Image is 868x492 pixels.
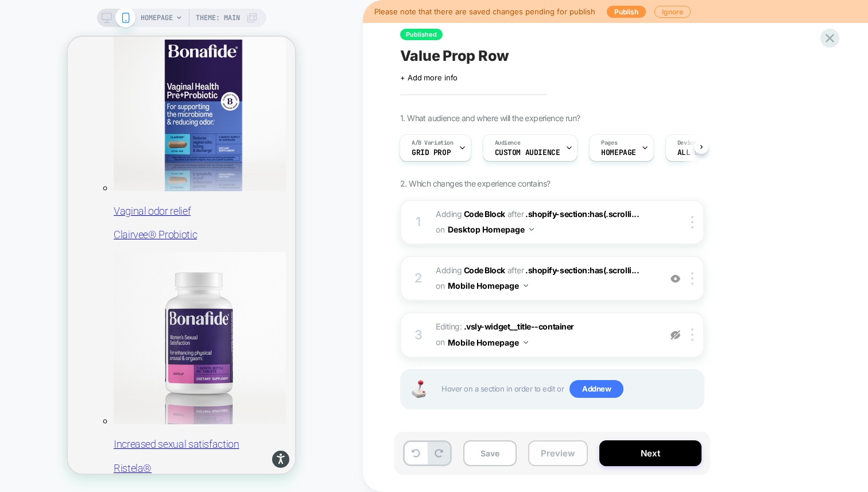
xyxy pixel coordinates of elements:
[448,221,534,238] button: Desktop Homepage
[46,425,227,438] p: Ristela®
[464,321,574,331] span: .vsly-widget__title--container
[599,440,702,466] button: Next
[412,139,454,147] span: A/B Variation
[436,209,505,219] span: Adding
[691,328,693,341] img: close
[448,277,528,294] button: Mobile Homepage
[436,319,654,350] span: Editing :
[448,334,528,351] button: Mobile Homepage
[441,380,697,398] span: Hover on a section in order to edit or
[46,191,227,204] p: Clairvee® Probiotic
[524,341,528,344] img: down arrow
[141,9,173,27] span: HOMEPAGE
[436,265,505,275] span: Adding
[495,139,521,147] span: Audience
[529,228,534,231] img: down arrow
[407,380,430,398] img: Joystick
[691,216,693,228] img: close
[400,73,458,82] span: + Add more info
[400,47,509,64] span: Value Prop Row
[436,222,444,237] span: on
[691,272,693,285] img: close
[671,274,680,284] img: crossed eye
[507,209,524,219] span: AFTER
[400,113,580,123] span: 1. What audience and where will the experience run?
[677,149,725,157] span: ALL DEVICES
[495,149,560,157] span: Custom Audience
[436,278,444,293] span: on
[400,29,443,40] span: Published
[46,401,227,414] p: Increased sexual satisfaction
[654,6,691,18] button: Ignore
[607,6,646,18] button: Publish
[601,149,636,157] span: HOMEPAGE
[524,284,528,287] img: down arrow
[413,211,424,234] div: 1
[464,209,505,219] b: Code Block
[46,168,227,181] p: Vaginal odor relief
[569,380,623,398] span: Add new
[196,9,240,27] span: Theme: MAIN
[436,335,444,349] span: on
[46,215,218,388] img: Ristela
[463,440,517,466] button: Save
[601,139,617,147] span: Pages
[671,330,680,340] img: eye
[413,324,424,347] div: 3
[413,267,424,290] div: 2
[507,265,524,275] span: AFTER
[46,215,227,438] a: Ristela Increased sexual satisfaction Ristela®
[677,139,700,147] span: Devices
[412,149,451,157] span: Grid Prop
[464,265,505,275] b: Code Block
[525,265,639,275] span: .shopify-section:has(.scrolli...
[400,179,550,188] span: 2. Which changes the experience contains?
[525,209,639,219] span: .shopify-section:has(.scrolli...
[528,440,588,466] button: Preview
